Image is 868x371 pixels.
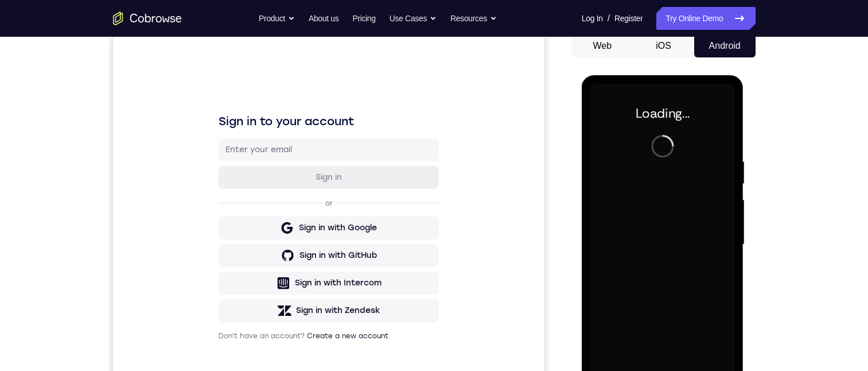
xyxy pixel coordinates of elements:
a: Pricing [352,7,375,30]
a: Register [614,7,643,30]
button: Sign in with Zendesk [106,265,326,288]
button: Android [694,34,756,57]
button: Product [259,7,295,30]
a: Log In [582,7,603,30]
div: Sign in with Intercom [182,243,268,254]
button: Web [572,34,633,57]
div: Sign in with Zendesk [183,270,267,282]
p: Don't have an account? [106,297,326,306]
button: Resources [450,7,497,30]
a: Try Online Demo [656,7,755,30]
button: Sign in with Intercom [106,237,326,260]
div: Sign in with GitHub [186,215,264,227]
p: or [210,164,222,173]
button: Sign in with GitHub [106,210,326,233]
div: Sign in with Google [186,188,264,199]
button: Sign in with Google [106,182,326,205]
a: Go to the home page [113,11,182,25]
button: iOS [633,34,694,57]
a: About us [309,7,338,30]
span: / [608,11,610,25]
a: Create a new account [194,297,275,306]
button: Use Cases [390,7,437,30]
